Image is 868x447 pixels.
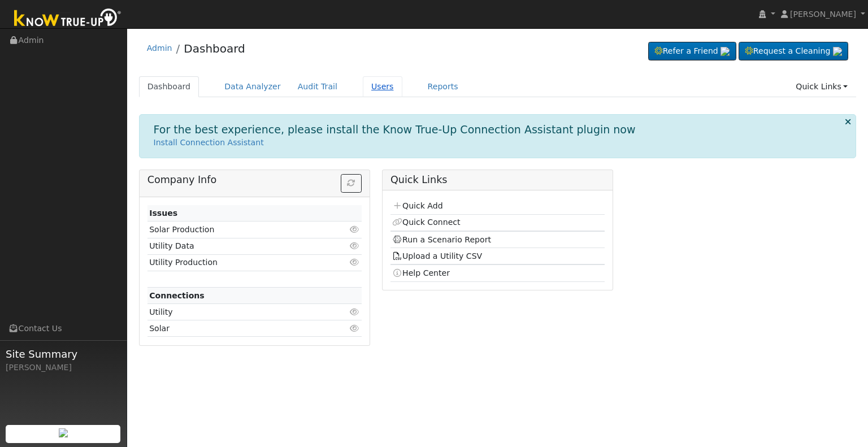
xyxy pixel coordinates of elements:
a: Dashboard [184,42,245,55]
span: Site Summary [6,346,121,362]
a: Upload a Utility CSV [392,251,482,261]
td: Solar [147,320,327,337]
img: retrieve [833,47,842,56]
a: Data Analyzer [216,76,289,97]
div: [PERSON_NAME] [6,362,121,374]
i: Click to view [350,324,360,332]
a: Install Connection Assistant [154,138,264,147]
a: Help Center [392,268,450,277]
a: Dashboard [139,76,199,97]
a: Request a Cleaning [739,42,848,61]
td: Solar Production [147,222,327,238]
a: Audit Trail [289,76,346,97]
a: Reports [419,76,467,97]
strong: Issues [149,209,177,218]
h5: Quick Links [390,174,605,186]
a: Refer a Friend [648,42,736,61]
a: Users [363,76,402,97]
a: Quick Connect [392,218,460,227]
img: retrieve [721,47,730,56]
i: Click to view [350,225,360,233]
a: Admin [147,44,172,53]
a: Quick Links [787,76,856,97]
img: retrieve [59,428,68,437]
span: [PERSON_NAME] [790,10,856,19]
img: Know True-Up [8,6,127,32]
i: Click to view [350,258,360,266]
a: Quick Add [392,201,442,210]
i: Click to view [350,308,360,316]
a: Run a Scenario Report [392,235,491,244]
td: Utility [147,304,327,320]
i: Click to view [350,242,360,250]
td: Utility Data [147,238,327,254]
h5: Company Info [147,174,362,186]
td: Utility Production [147,254,327,271]
strong: Connections [149,291,205,300]
h1: For the best experience, please install the Know True-Up Connection Assistant plugin now [154,123,636,136]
